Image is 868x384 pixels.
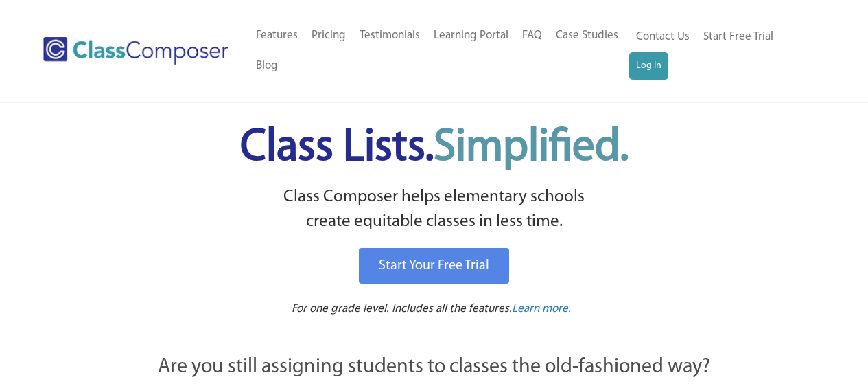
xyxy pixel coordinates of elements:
[629,52,668,80] a: Log In
[82,185,786,235] p: Class Composer helps elementary schools create equitable classes in less time.
[549,21,625,51] a: Case Studies
[249,21,305,51] a: Features
[43,37,228,65] img: Class Composer
[512,301,571,318] a: Learn more.
[696,22,780,53] a: Start Free Trial
[84,352,784,383] p: Are you still assigning students to classes the old-fashioned way?
[359,248,509,284] a: Start Your Free Trial
[512,303,571,315] span: Learn more.
[353,21,427,51] a: Testimonials
[629,22,696,52] a: Contact Us
[379,259,489,273] span: Start Your Free Trial
[434,126,629,170] span: Simplified.
[249,51,285,81] a: Blog
[305,21,353,51] a: Pricing
[240,126,629,170] span: Class Lists.
[629,22,814,80] nav: Header Menu
[515,21,549,51] a: FAQ
[249,21,629,81] nav: Header Menu
[292,303,512,315] span: For one grade level. Includes all the features.
[427,21,515,51] a: Learning Portal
